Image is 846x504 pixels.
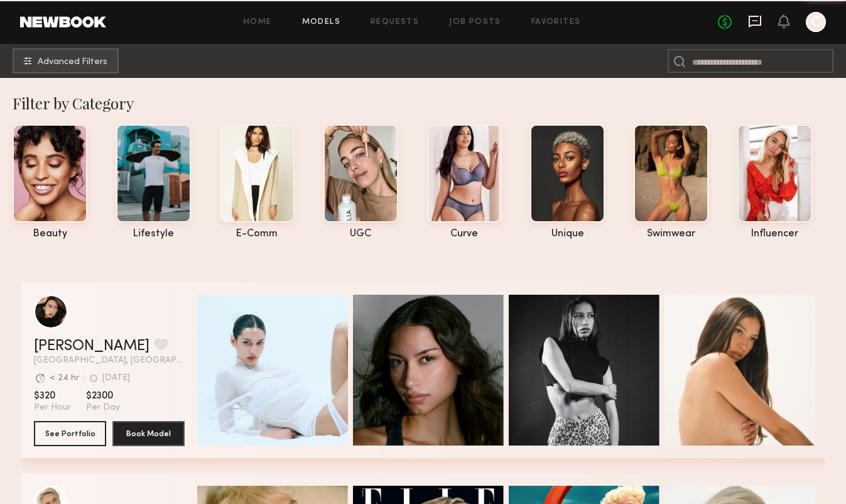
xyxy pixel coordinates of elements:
[737,229,812,239] div: influencer
[116,229,191,239] div: lifestyle
[531,18,581,26] a: Favorites
[13,93,846,113] div: Filter by Category
[244,18,272,26] a: Home
[86,402,120,414] span: Per Day
[13,48,119,74] button: Advanced Filters
[806,12,826,32] a: C
[634,229,708,239] div: swimwear
[50,374,79,383] div: < 24 hr
[34,339,149,354] a: [PERSON_NAME]
[302,18,340,26] a: Models
[323,229,398,239] div: UGC
[112,421,185,446] button: Book Model
[102,374,130,383] div: [DATE]
[13,229,87,239] div: beauty
[427,229,502,239] div: curve
[86,390,120,402] span: $2300
[220,229,295,239] div: e-comm
[34,402,71,414] span: Per Hour
[38,58,107,67] span: Advanced Filters
[371,18,419,26] a: Requests
[34,390,71,402] span: $320
[34,356,185,365] span: [GEOGRAPHIC_DATA], [GEOGRAPHIC_DATA]
[449,18,501,26] a: Job Posts
[34,421,106,446] button: See Portfolio
[530,229,605,239] div: unique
